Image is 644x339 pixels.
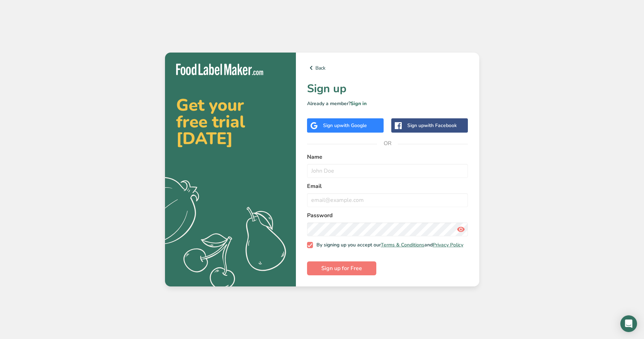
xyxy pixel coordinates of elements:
input: email@example.com [307,193,468,207]
input: John Doe [307,164,468,178]
a: Sign in [351,100,367,107]
label: Name [307,153,468,161]
h1: Sign up [307,80,468,97]
span: with Google [340,122,367,129]
div: Sign up [323,122,367,129]
label: Password [307,211,468,220]
p: Already a member? [307,100,468,107]
label: Email [307,182,468,190]
div: Sign up [407,122,457,129]
button: Sign up for Free [307,261,376,275]
div: Open Intercom Messenger [620,315,637,332]
a: Privacy Policy [433,242,463,248]
span: By signing up you accept our and [313,242,463,248]
span: OR [377,133,398,154]
img: Food Label Maker [176,64,263,75]
a: Terms & Conditions [381,242,424,248]
span: with Facebook [424,122,457,129]
a: Back [307,64,468,72]
h2: Get your free trial [DATE] [176,97,285,147]
span: Sign up for Free [321,264,362,273]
